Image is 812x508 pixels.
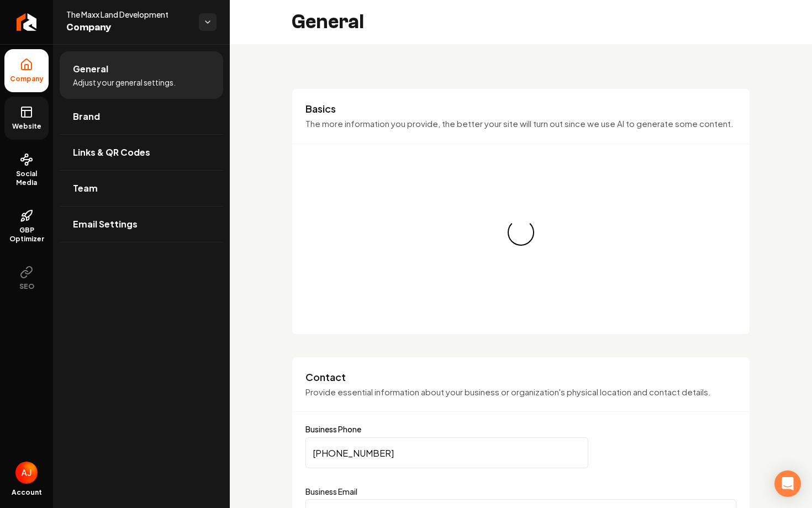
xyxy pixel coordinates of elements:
span: Email Settings [73,218,138,231]
span: SEO [15,282,39,291]
a: Email Settings [60,207,223,242]
a: Brand [60,99,223,134]
button: SEO [4,257,49,300]
span: Brand [73,110,100,123]
span: The Maxx Land Development [66,9,190,20]
h3: Contact [305,371,736,384]
label: Business Phone [305,425,736,433]
span: Adjust your general settings. [73,77,176,88]
a: Website [4,97,49,140]
h2: General [292,11,364,33]
span: General [73,62,108,76]
img: Rebolt Logo [17,13,37,31]
span: Team [73,182,98,195]
span: Company [6,75,48,83]
button: Open user button [15,462,38,484]
span: Social Media [4,170,49,187]
div: Open Intercom Messenger [774,470,801,497]
a: Social Media [4,144,49,196]
span: Company [66,20,190,35]
span: Links & QR Codes [73,146,150,159]
img: Austin Jellison [15,462,38,484]
a: GBP Optimizer [4,200,49,252]
h3: Basics [305,102,736,115]
span: Website [8,122,46,131]
p: Provide essential information about your business or organization's physical location and contact... [305,386,736,399]
p: The more information you provide, the better your site will turn out since we use AI to generate ... [305,118,736,130]
span: Account [12,488,42,497]
span: GBP Optimizer [4,226,49,244]
a: Team [60,171,223,206]
div: Loading [503,214,539,251]
label: Business Email [305,486,736,497]
a: Links & QR Codes [60,135,223,170]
